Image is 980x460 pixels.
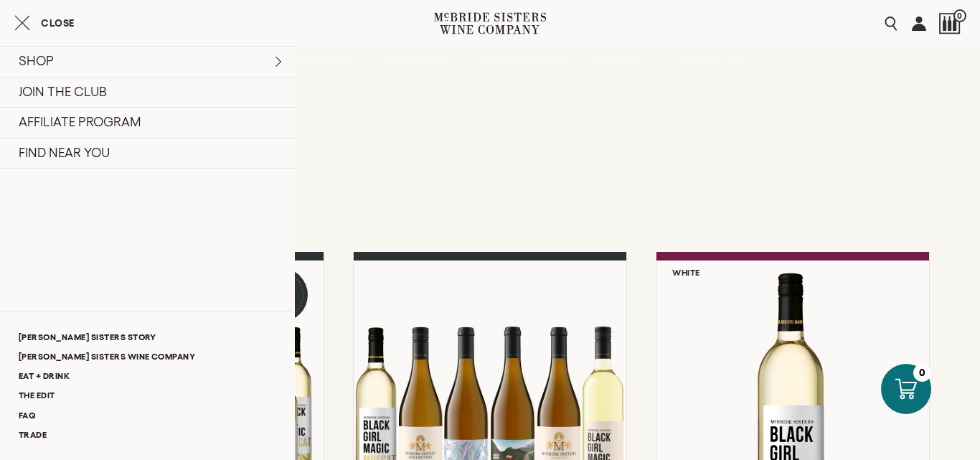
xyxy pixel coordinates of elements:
span: OUR BRANDS [296,56,352,66]
button: Close cart [14,14,75,32]
div: 0 [913,364,931,382]
a: OUR STORY [585,47,661,75]
span: OUR STORY [594,56,644,66]
span: FIND NEAR YOU [677,56,742,66]
span: Close [41,18,75,28]
span: JOIN THE CLUB [386,56,448,66]
a: JOIN THE CLUB [377,47,465,75]
span: 0 [953,9,966,22]
a: AFFILIATE PROGRAM [471,47,578,75]
h6: White [672,268,700,277]
a: FIND NEAR YOU [668,47,751,75]
a: OUR BRANDS [287,47,369,75]
span: AFFILIATE PROGRAM [481,56,568,66]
